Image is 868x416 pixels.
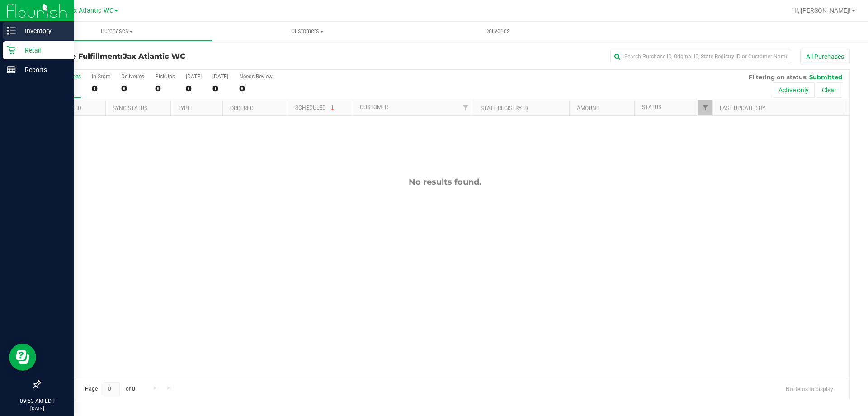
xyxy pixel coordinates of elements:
p: 09:53 AM EDT [4,397,70,405]
a: Amount [577,105,599,111]
button: All Purchases [800,49,850,64]
span: No items to display [778,382,840,396]
div: Needs Review [239,73,273,80]
div: Deliveries [121,73,144,80]
a: Type [178,105,191,111]
a: Filter [458,100,473,115]
div: [DATE] [186,73,202,80]
p: Inventory [16,25,70,36]
span: Submitted [809,73,842,81]
p: Reports [16,64,70,75]
div: In Store [92,73,110,80]
a: Ordered [230,105,254,111]
div: 0 [155,83,175,94]
a: Deliveries [402,22,593,41]
span: Filtering on status: [749,73,807,81]
a: Filter [698,100,712,115]
a: Sync Status [113,105,147,111]
a: Last Updated By [720,105,765,111]
div: No results found. [40,177,849,187]
button: Clear [816,82,842,98]
span: Jax Atlantic WC [123,52,185,61]
input: Search Purchase ID, Original ID, State Registry ID or Customer Name... [610,50,791,63]
span: Customers [212,27,402,35]
a: Purchases [22,22,212,41]
h3: Purchase Fulfillment: [40,53,310,61]
a: Scheduled [295,105,336,111]
iframe: Resource center [9,344,36,371]
span: Deliveries [473,27,522,35]
a: Customers [212,22,402,41]
div: 0 [92,83,110,94]
span: Purchases [22,27,212,35]
div: 0 [186,83,202,94]
div: 0 [212,83,228,94]
div: PickUps [155,73,175,80]
a: Customer [360,104,388,110]
button: Active only [773,82,815,98]
div: [DATE] [212,73,228,80]
span: Page of 0 [77,382,142,396]
inline-svg: Reports [7,65,16,74]
a: State Registry ID [481,105,528,111]
inline-svg: Inventory [7,26,16,35]
p: Retail [16,45,70,56]
p: [DATE] [4,405,70,412]
div: 0 [121,83,144,94]
inline-svg: Retail [7,46,16,55]
a: Status [642,104,661,110]
span: Hi, [PERSON_NAME]! [792,7,851,14]
span: Jax Atlantic WC [66,7,113,14]
div: 0 [239,83,273,94]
